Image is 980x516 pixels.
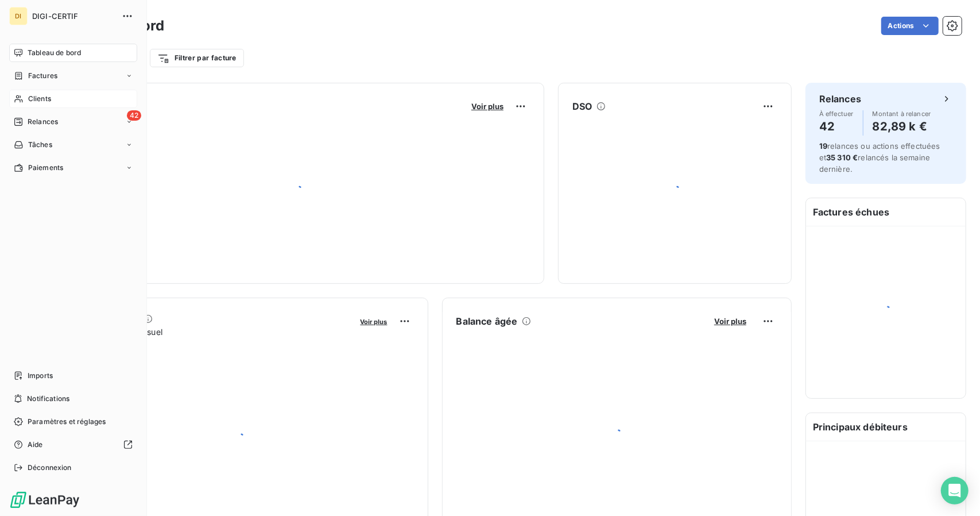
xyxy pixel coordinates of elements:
h4: 42 [819,117,854,136]
span: Clients [28,94,51,104]
span: Factures [28,71,57,81]
div: DI [9,7,28,25]
button: Voir plus [711,316,750,326]
button: Voir plus [468,101,507,111]
span: À effectuer [819,110,854,117]
img: Logo LeanPay [9,491,80,509]
span: Voir plus [361,318,388,326]
span: Voir plus [471,102,503,111]
span: Aide [28,440,43,450]
h6: Balance âgée [456,314,518,328]
span: Déconnexion [28,463,72,473]
h6: Factures échues [806,198,966,226]
h4: 82,89 k € [873,117,931,136]
h6: DSO [572,99,592,113]
span: 42 [127,110,141,121]
span: Paiements [28,163,63,173]
button: Voir plus [357,316,391,326]
span: Chiffre d'affaires mensuel [65,326,353,338]
h6: Principaux débiteurs [806,413,966,441]
a: Aide [9,436,137,454]
span: Relances [28,117,58,127]
span: Imports [28,371,53,381]
span: Paramètres et réglages [28,417,106,427]
button: Filtrer par facture [150,49,244,67]
span: Tâches [28,140,52,150]
button: Actions [881,17,939,35]
div: Open Intercom Messenger [941,477,969,505]
span: relances ou actions effectuées et relancés la semaine dernière. [819,141,940,174]
span: 35 310 € [826,153,858,162]
span: 19 [819,141,827,151]
span: Notifications [27,394,69,404]
span: Montant à relancer [873,110,931,117]
span: DIGI-CERTIF [32,11,115,21]
h6: Relances [819,92,861,106]
span: Tableau de bord [28,48,81,58]
span: Voir plus [714,317,746,326]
